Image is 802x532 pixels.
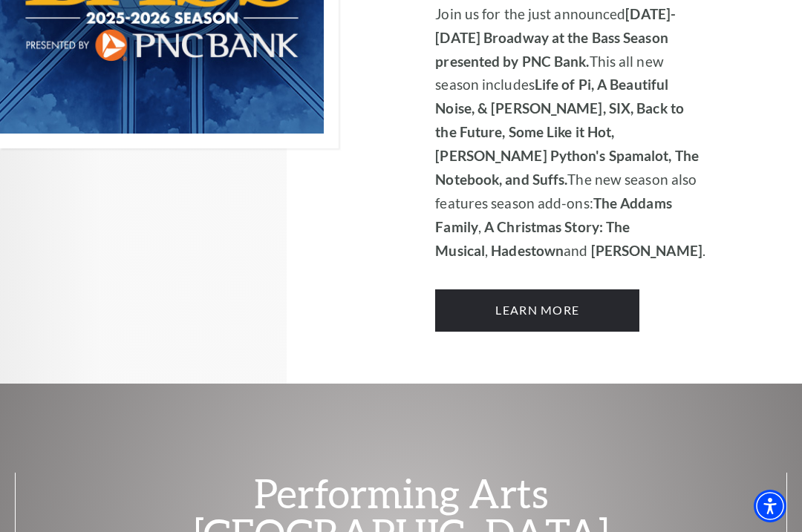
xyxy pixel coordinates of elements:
[435,218,630,259] strong: A Christmas Story: The Musical
[435,76,699,188] strong: Life of Pi, A Beautiful Noise, & [PERSON_NAME], SIX, Back to the Future, Some Like it Hot, [PERSO...
[591,242,702,259] strong: [PERSON_NAME]
[435,5,676,70] strong: [DATE]-[DATE] Broadway at the Bass Season presented by PNC Bank.
[435,289,639,331] a: Learn More 2025-2026 Broadway at the Bass Season presented by PNC Bank
[754,490,786,522] div: Accessibility Menu
[435,2,705,263] p: Join us for the just announced This all new season includes The new season also features season a...
[491,242,564,259] strong: Hadestown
